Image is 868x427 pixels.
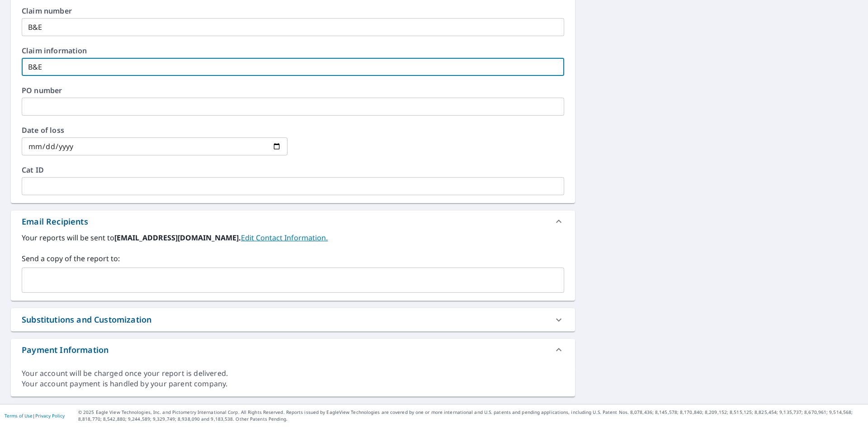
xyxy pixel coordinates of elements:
[22,47,564,54] label: Claim information
[22,87,564,94] label: PO number
[22,253,564,264] label: Send a copy of the report to:
[22,216,88,228] div: Email Recipients
[22,344,108,356] div: Payment Information
[11,308,575,331] div: Substitutions and Customization
[22,166,564,174] label: Cat ID
[5,413,65,418] p: |
[78,409,863,422] p: © 2025 Eagle View Technologies, Inc. and Pictometry International Corp. All Rights Reserved. Repo...
[241,233,328,243] a: EditContactInfo
[22,379,564,389] div: Your account payment is handled by your parent company.
[11,339,575,361] div: Payment Information
[22,7,564,14] label: Claim number
[22,232,564,243] label: Your reports will be sent to
[5,413,33,419] a: Terms of Use
[22,127,288,134] label: Date of loss
[22,368,564,379] div: Your account will be charged once your report is delivered.
[22,314,151,326] div: Substitutions and Customization
[114,233,241,243] b: [EMAIL_ADDRESS][DOMAIN_NAME].
[35,413,65,419] a: Privacy Policy
[11,211,575,232] div: Email Recipients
